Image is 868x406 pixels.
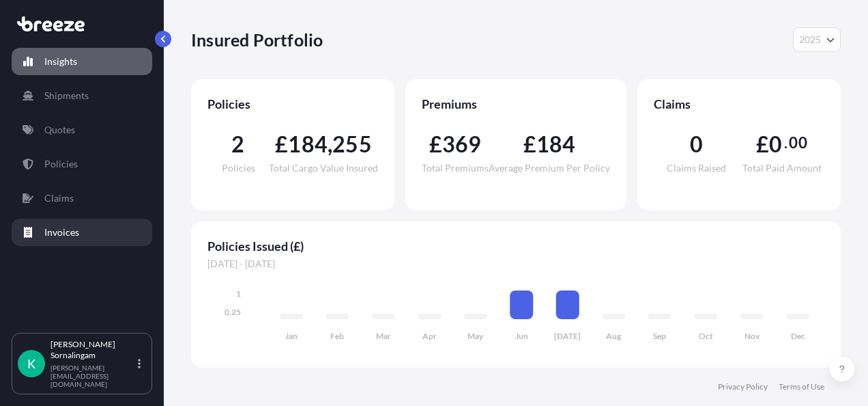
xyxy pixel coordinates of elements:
p: Quotes [44,123,75,137]
a: Invoices [12,219,152,246]
p: Insights [44,55,77,68]
tspan: Oct [699,331,713,341]
span: 184 [536,133,576,155]
tspan: Nov [744,331,760,341]
span: Total Premiums [422,163,489,173]
tspan: Dec [791,331,805,341]
tspan: Aug [606,331,622,341]
tspan: Sep [653,331,666,341]
span: . [784,137,787,148]
a: Claims [12,185,152,212]
span: £ [756,133,769,155]
span: Policies Issued (£) [207,238,824,254]
tspan: 0.25 [225,307,241,317]
p: [PERSON_NAME][EMAIL_ADDRESS][DOMAIN_NAME] [50,364,135,388]
p: Insured Portfolio [191,29,323,51]
tspan: Mar [376,331,391,341]
span: 2025 [799,33,821,46]
span: 00 [789,137,807,148]
a: Privacy Policy [718,381,768,392]
span: £ [275,133,288,155]
p: [PERSON_NAME] Sornalingam [50,339,135,361]
tspan: 1 [236,288,241,299]
span: 0 [769,133,782,155]
p: Policies [44,157,78,171]
span: , [328,133,332,155]
p: Claims [44,191,74,205]
a: Shipments [12,82,152,109]
span: Average Premium Per Policy [489,163,610,173]
span: Policies [222,163,255,173]
span: Policies [207,96,378,112]
tspan: May [467,331,484,341]
span: K [27,357,35,370]
span: Total Cargo Value Insured [269,163,378,173]
span: 255 [332,133,372,155]
a: Terms of Use [779,381,824,392]
span: £ [523,133,536,155]
tspan: Jun [515,331,528,341]
a: Insights [12,48,152,75]
span: Claims [654,96,824,112]
span: [DATE] - [DATE] [207,257,824,271]
a: Quotes [12,116,152,144]
span: Total Paid Amount [742,163,822,173]
span: £ [429,133,442,155]
tspan: Apr [422,331,437,341]
p: Shipments [44,89,89,103]
span: 369 [442,133,482,155]
button: Year Selector [793,27,841,52]
span: 2 [231,133,244,155]
span: 0 [690,133,703,155]
tspan: Jan [285,331,298,341]
span: 184 [288,133,328,155]
p: Invoices [44,226,79,239]
span: Claims Raised [667,163,726,173]
tspan: Feb [330,331,344,341]
a: Policies [12,150,152,178]
span: Premiums [422,96,610,112]
tspan: [DATE] [554,331,581,341]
